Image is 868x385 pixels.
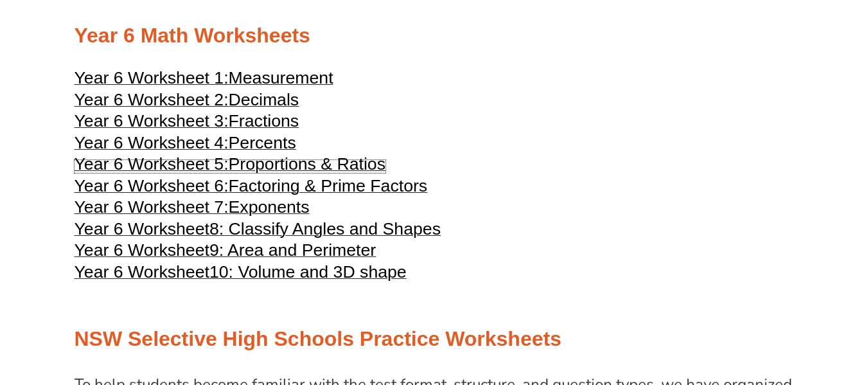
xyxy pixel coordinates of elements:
[229,154,385,174] span: Proportions & Ratios
[75,268,407,281] a: Year 6 Worksheet10: Volume and 3D shape
[75,197,229,217] span: Year 6 Worksheet 7:
[75,139,296,152] a: Year 6 Worksheet 4:Percents
[229,111,299,130] span: Fractions
[229,197,310,217] span: Exponents
[229,176,428,195] span: Factoring & Prime Factors
[209,240,376,260] span: 9: Area and Perimeter
[75,225,441,238] a: Year 6 Worksheet8: Classify Angles and Shapes
[75,74,333,87] a: Year 6 Worksheet 1:Measurement
[75,111,229,130] span: Year 6 Worksheet 3:
[75,182,428,195] a: Year 6 Worksheet 6:Factoring & Prime Factors
[229,90,299,109] span: Decimals
[75,90,229,109] span: Year 6 Worksheet 2:
[75,96,299,109] a: Year 6 Worksheet 2:Decimals
[75,326,794,353] h2: NSW Selective High Schools Practice Worksheets
[75,262,209,282] span: Year 6 Worksheet
[75,68,229,87] span: Year 6 Worksheet 1:
[75,246,376,259] a: Year 6 Worksheet9: Area and Perimeter
[654,240,868,385] iframe: Chat Widget
[75,117,299,130] a: Year 6 Worksheet 3:Fractions
[75,240,209,260] span: Year 6 Worksheet
[75,154,229,174] span: Year 6 Worksheet 5:
[229,68,333,87] span: Measurement
[75,203,310,216] a: Year 6 Worksheet 7:Exponents
[75,160,386,173] a: Year 6 Worksheet 5:Proportions & Ratios
[209,262,407,282] span: 10: Volume and 3D shape
[75,133,229,152] span: Year 6 Worksheet 4:
[75,176,229,195] span: Year 6 Worksheet 6:
[229,133,296,152] span: Percents
[209,219,441,238] span: 8: Classify Angles and Shapes
[75,219,209,238] span: Year 6 Worksheet
[75,22,794,49] h2: Year 6 Math Worksheets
